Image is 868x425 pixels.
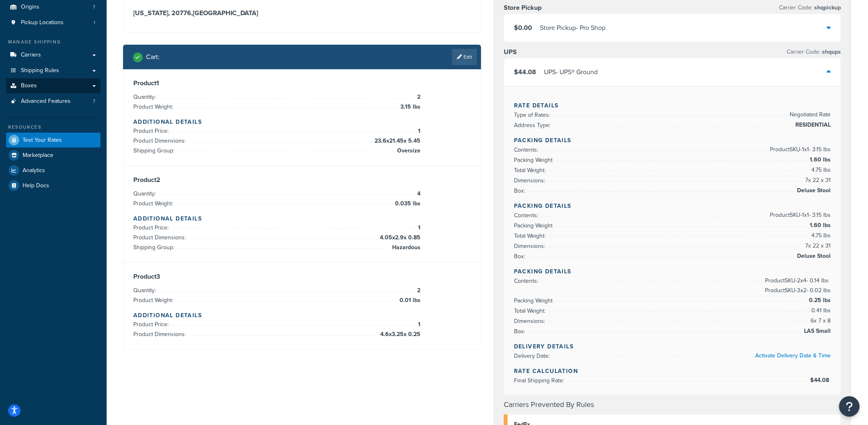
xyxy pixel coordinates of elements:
[795,251,831,261] span: Deluxe Stool
[415,189,420,199] span: 4
[514,166,548,175] span: Total Weight:
[821,48,841,56] span: shqups
[514,67,536,77] span: $44.08
[540,22,605,34] div: Store Pickup - Pro Shop
[514,317,547,325] span: Dimensions:
[514,277,540,285] span: Contents:
[514,101,831,110] h4: Rate Details
[133,146,176,155] span: Shipping Group:
[514,352,552,360] span: Delivery Date:
[514,23,532,32] span: $0.00
[779,2,841,14] p: Carrier Code:
[514,342,831,351] h4: Delivery Details
[514,307,548,315] span: Total Weight:
[94,19,95,26] span: 1
[416,223,420,233] span: 1
[795,186,831,195] span: Deluxe Stool
[398,102,420,112] span: 3.15 lbs
[514,252,527,261] span: Box:
[514,376,566,385] span: Final Shipping Rate:
[504,48,517,56] h3: UPS
[804,241,831,251] span: 7 x 22 x 31
[763,276,831,295] span: Product SKU-2 x 4 - 0.14 lbs Product SKU-3 x 2 - 0.02 lbs
[514,367,831,375] h4: Rate Calculation
[808,220,831,230] span: 1.60 lbs
[133,214,471,223] h4: Additional Details
[810,306,831,316] span: 0.41 lbs
[6,39,101,45] div: Manage Shipping
[21,67,59,74] span: Shipping Rules
[514,232,548,240] span: Total Weight:
[133,243,176,252] span: Shipping Group:
[21,52,41,59] span: Carriers
[133,330,188,339] span: Product Dimensions:
[133,93,158,101] span: Quantity:
[807,295,831,305] span: 0.25 lbs
[768,145,831,155] span: Product SKU-1 x 1 - 3.15 lbs
[23,182,49,189] span: Help Docs
[514,202,831,210] h4: Packing Details
[133,320,171,329] span: Product Price:
[6,15,101,30] li: Pickup Locations
[393,199,420,209] span: 0.035 lbs
[133,176,471,184] h3: Product 2
[21,98,71,105] span: Advanced Features
[133,223,171,232] span: Product Price:
[133,199,175,208] span: Product Weight:
[133,286,158,295] span: Quantity:
[93,4,95,11] span: 7
[133,118,471,126] h4: Additional Details
[514,121,553,130] span: Address Type:
[390,243,420,252] span: Hazardous
[756,351,831,360] a: Activate Delivery Date & Time
[416,320,420,330] span: 1
[6,133,101,148] a: Test Your Rates
[21,82,37,89] span: Boxes
[514,176,547,185] span: Dimensions:
[839,396,860,417] button: Open Resource Center
[813,3,841,12] span: shqpickup
[514,242,547,250] span: Dimensions:
[133,233,188,242] span: Product Dimensions:
[6,148,101,163] a: Marketplace
[504,399,841,410] h4: Carriers Prevented By Rules
[802,326,831,336] span: LAS Small
[6,94,101,109] li: Advanced Features
[514,136,831,145] h4: Packing Details
[787,46,841,58] p: Carrier Code:
[146,53,160,61] h2: Cart :
[514,327,527,336] span: Box:
[21,19,64,26] span: Pickup Locations
[133,136,188,145] span: Product Dimensions:
[23,167,45,174] span: Analytics
[93,98,95,105] span: 7
[514,296,555,305] span: Packing Weight
[6,48,101,63] li: Carriers
[133,127,171,135] span: Product Price:
[504,4,541,12] h3: Store Pickup
[6,63,101,78] li: Shipping Rules
[514,267,831,276] h4: Packing Details
[544,66,598,78] div: UPS - UPS® Ground
[6,94,101,109] a: Advanced Features7
[6,78,101,93] a: Boxes
[397,295,420,305] span: 0.01 lbs
[514,221,555,230] span: Packing Weight
[21,4,39,11] span: Origins
[6,163,101,178] a: Analytics
[378,233,420,243] span: 4.05 x 2.9 x 0.85
[804,175,831,185] span: 7 x 22 x 31
[788,110,831,120] span: Negotiated Rate
[133,311,471,320] h4: Additional Details
[810,165,831,175] span: 4.75 lbs
[514,211,540,220] span: Contents:
[416,126,420,136] span: 1
[378,330,420,339] span: 4.6 x 3.25 x 0.25
[23,137,62,144] span: Test Your Rates
[810,231,831,241] span: 4.75 lbs
[768,210,831,220] span: Product SKU-1 x 1 - 3.15 lbs
[514,145,540,154] span: Contents:
[133,9,471,17] h3: [US_STATE], 20776 , [GEOGRAPHIC_DATA]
